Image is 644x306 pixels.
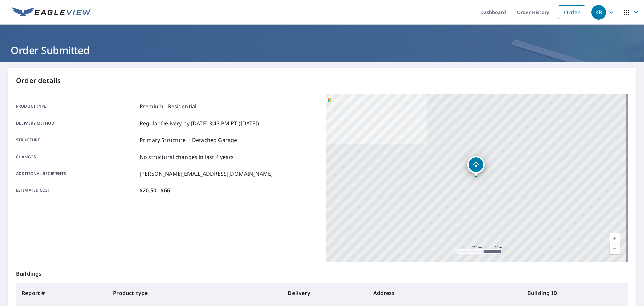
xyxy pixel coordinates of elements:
p: Product type [16,102,137,111]
a: Current Level 17, Zoom Out [610,244,620,254]
p: Structure [16,136,137,144]
p: Premium - Residential [140,102,196,111]
p: No structural changes in last 4 years [140,153,234,161]
div: KB [591,5,606,20]
p: Estimated cost [16,186,137,194]
h1: Order Submitted [8,43,636,57]
a: Order [558,5,585,19]
th: Delivery [282,283,368,302]
p: Primary Structure + Detached Garage [140,136,237,144]
img: EV Logo [12,7,91,17]
p: Order details [16,76,628,86]
div: Dropped pin, building 1, Residential property, 18973 Deer Run Ests Warrenton, MO 63383 [467,156,485,177]
p: Delivery method [16,119,137,127]
a: Current Level 17, Zoom In [610,233,620,244]
th: Report # [16,283,108,302]
p: [PERSON_NAME][EMAIL_ADDRESS][DOMAIN_NAME] [140,170,273,178]
p: Additional recipients [16,170,137,178]
p: Regular Delivery by [DATE] 3:43 PM PT ([DATE]) [140,119,259,127]
th: Product type [108,283,282,302]
p: Buildings [16,262,628,283]
p: Changes [16,153,137,161]
p: $20.50 - $66 [140,186,170,194]
th: Building ID [522,283,628,302]
th: Address [368,283,522,302]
